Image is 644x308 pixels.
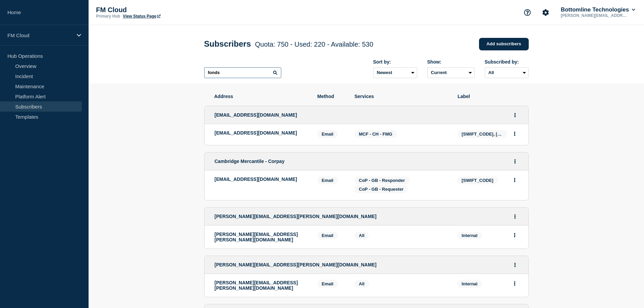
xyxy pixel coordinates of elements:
[539,5,553,20] button: Account settings
[373,67,417,78] select: Sort by
[458,94,519,99] span: Label
[520,5,534,20] button: Support
[457,130,507,138] span: [SWIFT_CODE], [SWIFT_CODE]
[123,14,160,19] a: View Status Page
[511,110,519,120] button: Actions
[373,59,417,65] div: Sort by:
[427,59,475,65] div: Show:
[427,67,475,78] select: Deleted
[215,112,297,118] span: [EMAIL_ADDRESS][DOMAIN_NAME]
[510,230,519,240] button: Actions
[359,178,405,183] span: CoP - GB - Responder
[215,232,307,242] p: [PERSON_NAME][EMAIL_ADDRESS][PERSON_NAME][DOMAIN_NAME]
[485,59,529,65] div: Subscribed by:
[317,130,338,138] span: Email
[204,39,374,49] h1: Subscribers
[457,232,482,239] span: Internal
[457,176,498,184] span: [SWIFT_CODE]
[457,280,482,288] span: Internal
[317,94,344,99] span: Method
[359,132,392,137] span: MCF - CH - FMG
[355,94,448,99] span: Services
[511,211,519,222] button: Actions
[559,6,637,13] button: Bottomline Technologies
[317,280,338,288] span: Email
[215,130,307,136] p: [EMAIL_ADDRESS][DOMAIN_NAME]
[359,187,404,192] span: CoP - GB - Requester
[215,176,307,182] p: [EMAIL_ADDRESS][DOMAIN_NAME]
[359,233,365,238] span: All
[559,13,630,18] p: [PERSON_NAME][EMAIL_ADDRESS][DOMAIN_NAME]
[215,159,285,164] span: Cambridge Mercantile - Corpay
[511,260,519,270] button: Actions
[359,281,365,286] span: All
[7,32,72,38] p: FM Cloud
[485,67,529,78] select: Subscribed by
[317,176,338,184] span: Email
[479,38,529,50] a: Add subscribers
[215,214,377,219] span: [PERSON_NAME][EMAIL_ADDRESS][PERSON_NAME][DOMAIN_NAME]
[510,128,519,139] button: Actions
[255,41,373,48] span: Quota: 750 - Used: 220 - Available: 530
[204,67,281,78] input: Search subscribers
[96,14,120,19] p: Primary Hub
[214,94,307,99] span: Address
[510,175,519,185] button: Actions
[510,278,519,289] button: Actions
[215,262,377,267] span: [PERSON_NAME][EMAIL_ADDRESS][PERSON_NAME][DOMAIN_NAME]
[317,232,338,239] span: Email
[215,280,307,291] p: [PERSON_NAME][EMAIL_ADDRESS][PERSON_NAME][DOMAIN_NAME]
[511,156,519,167] button: Actions
[96,6,231,14] p: FM Cloud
